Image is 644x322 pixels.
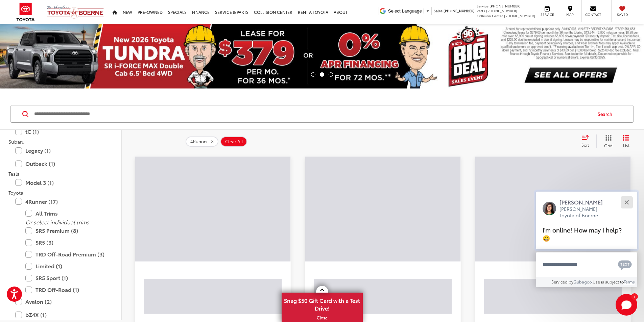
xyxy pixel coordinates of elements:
[15,145,106,156] label: Legacy (1)
[585,12,601,17] span: Contact
[596,134,618,148] button: Grid View
[15,296,106,307] label: Avalon (2)
[15,126,106,138] label: tC (1)
[15,309,106,321] label: bZ4X (1)
[220,137,247,147] button: Clear All
[563,12,577,17] span: Map
[25,225,106,237] label: SR5 Premium (8)
[540,12,555,17] span: Service
[616,294,637,316] svg: Start Chat
[15,177,106,189] label: Model 3 (1)
[47,5,104,19] img: Vic Vaughan Toyota of Boerne
[591,105,622,122] button: Search
[578,134,596,148] button: Select sort value
[388,8,422,14] span: Select Language
[477,3,488,8] span: Service
[424,8,424,14] span: ​
[15,158,106,170] label: Outback (1)
[388,8,430,14] a: Select Language​
[33,106,591,122] input: Search by Make, Model, or Keyword
[186,137,218,147] button: remove 4Runner
[615,12,630,17] span: Saved
[543,225,622,242] span: I'm online! How may I help? 😀
[25,207,106,219] label: All Trims
[225,139,243,144] span: Clear All
[616,257,634,272] button: Chat with SMS
[25,248,106,260] label: TRD Off-Road Premium (3)
[15,196,106,207] label: 4Runner (17)
[25,284,106,296] label: TRD Off-Road (1)
[593,279,624,284] span: Use is subject to
[623,142,629,148] span: List
[559,206,610,219] p: [PERSON_NAME] Toyota of Boerne
[434,8,443,13] span: Sales
[604,143,613,148] span: Grid
[426,8,430,14] span: ▼
[634,295,635,298] span: 1
[581,142,589,148] span: Sort
[624,279,635,284] a: Terms
[190,139,208,144] span: 4Runner
[25,237,106,248] label: SR5 (3)
[25,260,106,272] label: Limited (1)
[618,134,635,148] button: List View
[504,13,535,18] span: [PHONE_NUMBER]
[477,8,485,13] span: Parts
[616,294,637,316] button: Toggle Chat Window
[444,8,475,13] span: [PHONE_NUMBER]
[618,259,632,270] svg: Text
[477,13,503,18] span: Collision Center
[619,195,634,209] button: Close
[573,279,593,284] a: Gubagoo.
[282,293,362,314] span: Snag $50 Gift Card with a Test Drive!
[536,192,637,287] div: Close[PERSON_NAME][PERSON_NAME] Toyota of BoerneI'm online! How may I help? 😀Type your messageCha...
[559,198,610,206] p: [PERSON_NAME]
[25,218,89,226] i: Or select individual trims
[551,279,573,284] span: Serviced by
[8,189,23,196] span: Toyota
[8,138,25,145] span: Subaru
[25,272,106,284] label: SR5 Sport (1)
[490,3,521,8] span: [PHONE_NUMBER]
[8,170,20,177] span: Tesla
[536,252,637,277] textarea: Type your message
[486,8,517,13] span: [PHONE_NUMBER]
